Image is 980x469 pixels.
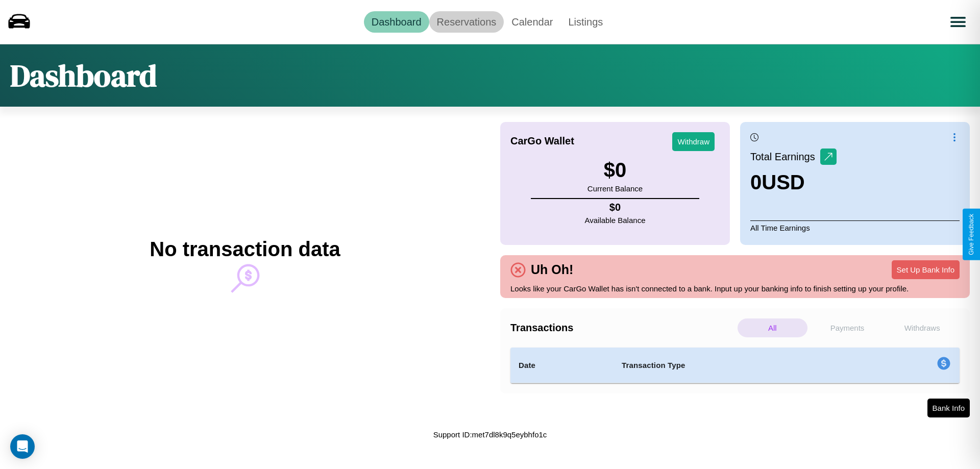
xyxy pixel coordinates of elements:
h4: $ 0 [585,202,646,213]
a: Dashboard [364,11,429,33]
p: Looks like your CarGo Wallet has isn't connected to a bank. Input up your banking info to finish ... [510,282,960,295]
h3: 0 USD [750,171,837,194]
p: Support ID: met7dl8k9q5eybhfo1c [433,428,547,441]
p: Withdraws [887,318,957,337]
button: Open menu [944,8,972,36]
h1: Dashboard [10,55,157,96]
p: Current Balance [587,182,643,195]
p: Total Earnings [750,147,820,166]
h3: $ 0 [587,159,643,182]
button: Set Up Bank Info [892,260,960,279]
p: All [738,318,807,337]
div: Open Intercom Messenger [10,434,35,459]
h2: No transaction data [150,238,340,261]
table: simple table [510,348,960,383]
h4: CarGo Wallet [510,135,574,147]
a: Listings [560,11,610,33]
h4: Transactions [510,322,735,334]
button: Withdraw [672,132,715,151]
h4: Transaction Type [622,359,853,372]
h4: Date [519,359,605,372]
button: Bank Info [927,399,970,417]
p: All Time Earnings [750,220,960,235]
p: Payments [813,318,883,337]
a: Reservations [429,11,504,33]
div: Give Feedback [968,214,975,255]
h4: Uh Oh! [526,262,578,277]
a: Calendar [504,11,560,33]
p: Available Balance [585,213,646,227]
